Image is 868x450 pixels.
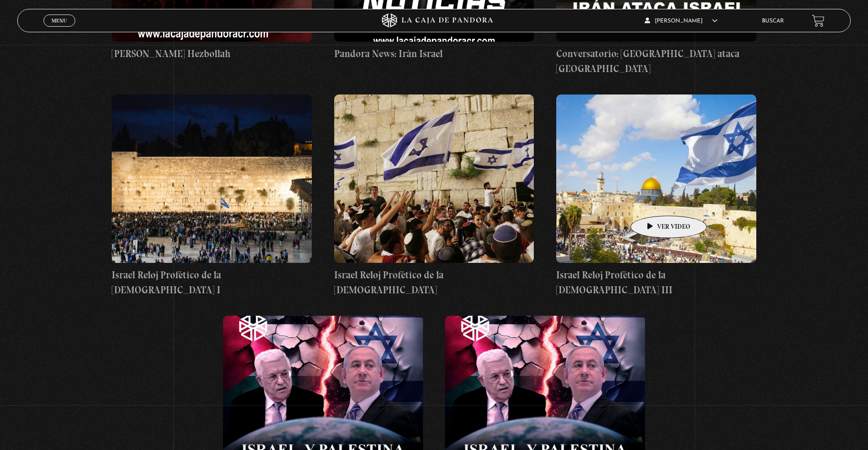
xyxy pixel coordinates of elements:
[51,18,67,23] span: Menu
[334,46,534,61] h4: Pandora News: Irán Israel
[645,18,717,24] span: [PERSON_NAME]
[112,268,312,297] h4: Israel Reloj Profético de la [DEMOGRAPHIC_DATA] I
[334,268,534,297] h4: Israel Reloj Profético de la [DEMOGRAPHIC_DATA]
[556,94,756,297] a: Israel Reloj Profético de la [DEMOGRAPHIC_DATA] III
[334,94,534,297] a: Israel Reloj Profético de la [DEMOGRAPHIC_DATA]
[49,26,71,32] span: Cerrar
[112,94,312,297] a: Israel Reloj Profético de la [DEMOGRAPHIC_DATA] I
[812,15,825,27] a: View your shopping cart
[112,46,312,61] h4: [PERSON_NAME] Hezbollah
[762,18,784,24] a: Buscar
[556,268,756,297] h4: Israel Reloj Profético de la [DEMOGRAPHIC_DATA] III
[556,46,756,76] h4: Conversatorio: [GEOGRAPHIC_DATA] ataca [GEOGRAPHIC_DATA]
